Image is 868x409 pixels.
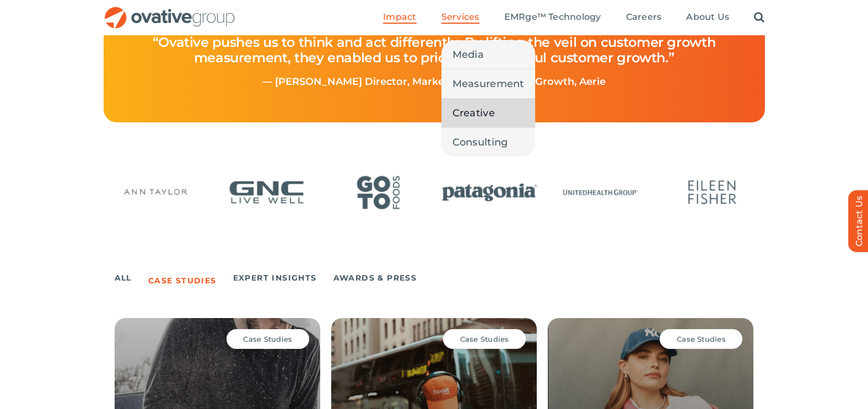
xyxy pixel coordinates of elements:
[452,134,508,150] span: Consulting
[441,99,535,127] a: Creative
[441,69,535,98] a: Measurement
[452,47,484,62] span: Media
[441,128,535,157] a: Consulting
[626,12,662,23] span: Careers
[438,171,542,216] div: 22 / 24
[103,171,207,216] div: 19 / 24
[549,171,653,216] div: 23 / 24
[441,12,479,23] span: Services
[504,12,601,24] a: EMRge™ Technology
[383,12,416,24] a: Impact
[115,268,754,288] ul: Post Filters
[214,171,319,216] div: 20 / 24
[104,6,236,16] a: OG_Full_horizontal_RGB
[441,12,479,24] a: Services
[660,171,764,216] div: 24 / 24
[441,40,535,69] a: Media
[148,273,217,288] a: Case Studies
[130,77,739,88] p: — [PERSON_NAME] Director, Marketing Strategy and Growth, Aerie
[754,12,764,24] a: Search
[452,76,524,92] span: Measurement
[452,105,495,121] span: Creative
[686,12,729,23] span: About Us
[115,270,132,286] a: All
[333,270,417,286] a: Awards & Press
[326,171,430,216] div: 21 / 24
[504,12,601,23] span: EMRge™ Technology
[233,270,317,286] a: Expert Insights
[686,12,729,24] a: About Us
[130,24,739,77] h4: “Ovative pushes us to think and act differently. By lifting the veil on customer growth measureme...
[626,12,662,24] a: Careers
[383,12,416,23] span: Impact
